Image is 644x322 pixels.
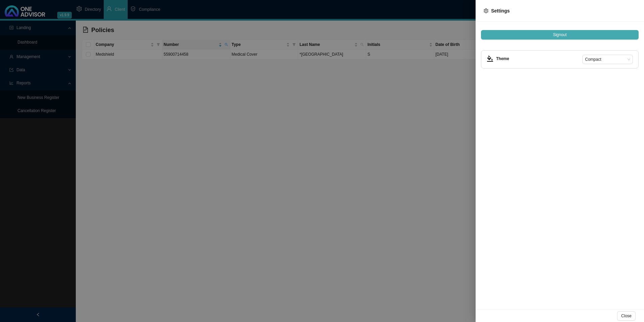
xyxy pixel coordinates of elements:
span: Settings [491,8,510,14]
h4: Theme [496,55,582,62]
span: Signout [553,31,567,38]
span: bg-colors [487,55,493,62]
span: setting [484,8,488,13]
span: Compact [585,55,630,64]
span: Close [621,313,632,319]
button: Signout [481,30,639,39]
button: Close [617,311,636,321]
